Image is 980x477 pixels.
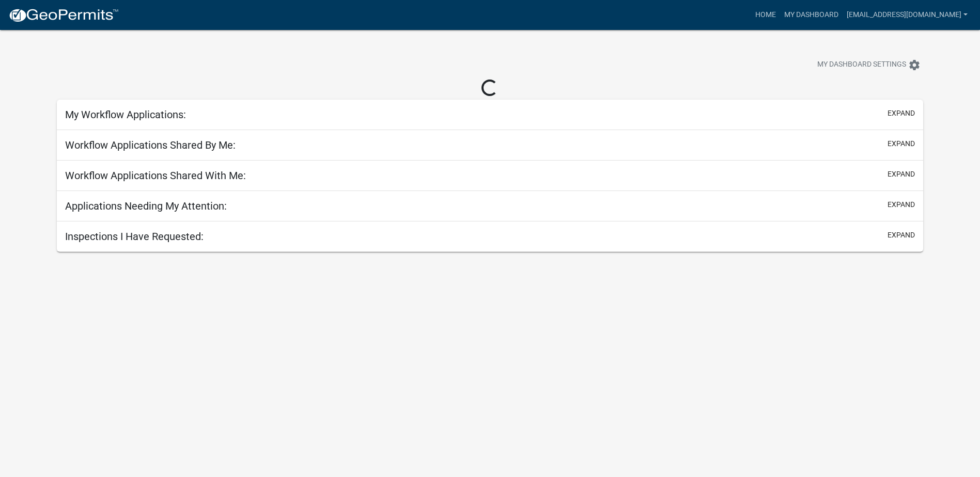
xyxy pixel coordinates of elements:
[908,59,921,71] i: settings
[888,199,915,210] button: expand
[888,230,915,241] button: expand
[65,108,186,121] h5: My Workflow Applications:
[780,5,843,25] a: My Dashboard
[65,139,236,151] h5: Workflow Applications Shared By Me:
[65,230,204,243] h5: Inspections I Have Requested:
[888,108,915,119] button: expand
[809,55,929,75] button: My Dashboard Settingssettings
[817,59,906,71] span: My Dashboard Settings
[888,138,915,149] button: expand
[65,200,227,212] h5: Applications Needing My Attention:
[751,5,780,25] a: Home
[888,169,915,180] button: expand
[843,5,972,25] a: [EMAIL_ADDRESS][DOMAIN_NAME]
[65,169,246,182] h5: Workflow Applications Shared With Me:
